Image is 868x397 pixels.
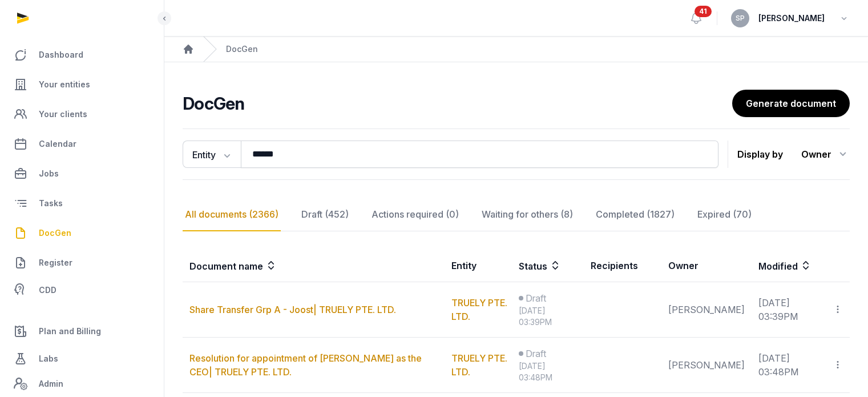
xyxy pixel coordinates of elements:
[752,282,826,338] td: [DATE] 03:39PM
[737,145,783,163] p: Display by
[369,198,461,231] div: Actions required (0)
[39,78,90,91] span: Your entities
[39,48,83,62] span: Dashboard
[736,15,745,22] span: SP
[752,250,850,282] th: Modified
[731,9,749,27] button: SP
[9,249,155,276] a: Register
[9,130,155,158] a: Calendar
[526,347,546,360] span: Draft
[758,11,825,25] span: [PERSON_NAME]
[732,90,850,117] a: Generate document
[183,141,241,168] button: Entity
[584,250,661,282] th: Recipients
[39,324,101,338] span: Plan and Billing
[189,304,396,315] a: Share Transfer Grp A - Joost| TRUELY PTE. LTD.
[39,137,76,151] span: Calendar
[9,372,155,395] a: Admin
[164,37,868,62] nav: Breadcrumb
[9,41,155,69] a: Dashboard
[183,198,850,231] nav: Tabs
[226,43,258,55] div: DocGen
[299,198,351,231] div: Draft (452)
[526,291,546,305] span: Draft
[695,6,712,17] span: 41
[39,197,63,210] span: Tasks
[479,198,575,231] div: Waiting for others (8)
[801,145,850,163] div: Owner
[661,338,752,393] td: [PERSON_NAME]
[451,352,507,378] a: TRUELY PTE. LTD.
[189,352,422,378] a: Resolution for appointment of [PERSON_NAME] as the CEO| TRUELY PTE. LTD.
[9,345,155,372] a: Labs
[9,279,155,302] a: CDD
[519,360,577,383] div: [DATE] 03:48PM
[9,160,155,187] a: Jobs
[9,219,155,247] a: DocGen
[9,71,155,98] a: Your entities
[519,305,577,328] div: [DATE] 03:39PM
[594,198,677,231] div: Completed (1827)
[39,283,56,297] span: CDD
[9,101,155,128] a: Your clients
[39,107,87,121] span: Your clients
[661,282,752,338] td: [PERSON_NAME]
[752,338,826,393] td: [DATE] 03:48PM
[9,190,155,217] a: Tasks
[183,198,281,231] div: All documents (2366)
[695,198,754,231] div: Expired (70)
[451,297,507,322] a: TRUELY PTE. LTD.
[39,226,71,240] span: DocGen
[9,318,155,345] a: Plan and Billing
[445,250,512,282] th: Entity
[183,250,445,282] th: Document name
[39,167,59,181] span: Jobs
[183,93,732,114] h2: DocGen
[661,250,752,282] th: Owner
[39,256,72,270] span: Register
[39,377,63,391] span: Admin
[512,250,584,282] th: Status
[39,352,58,366] span: Labs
